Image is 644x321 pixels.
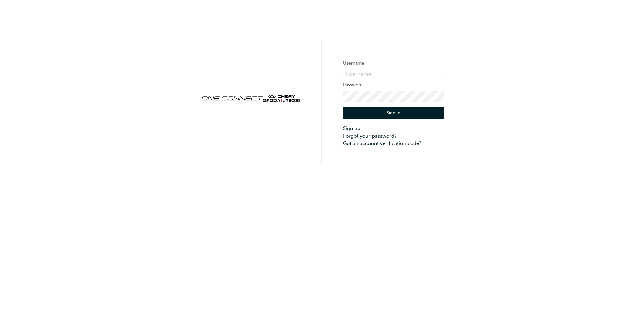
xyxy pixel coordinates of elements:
label: Password [343,81,444,89]
a: Forgot your password? [343,132,444,140]
a: Got an account verification code? [343,140,444,147]
input: Username [343,69,444,80]
a: Sign up [343,124,444,132]
label: Username [343,59,444,67]
img: oneconnect [200,89,301,106]
button: Sign In [343,107,444,120]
